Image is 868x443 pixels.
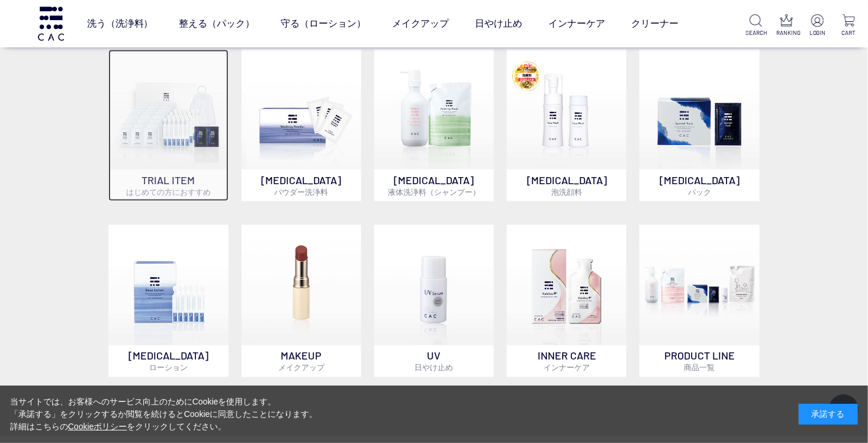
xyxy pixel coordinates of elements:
[108,50,228,169] img: トライアルセット
[507,50,626,201] a: 泡洗顔料 [MEDICAL_DATA]泡洗顔料
[278,363,324,373] span: メイクアップ
[126,187,211,197] span: はじめての方におすすめ
[684,363,715,373] span: 商品一覧
[10,396,318,433] div: 当サイトでは、お客様へのサービス向上のためにCookieを使用します。 「承諾する」をクリックするか閲覧を続けるとCookieに同意したことになります。 詳細はこちらの をクリックしてください。
[507,50,626,169] img: 泡洗顔料
[108,50,228,201] a: トライアルセット TRIAL ITEMはじめての方におすすめ
[374,169,494,201] p: [MEDICAL_DATA]
[242,50,361,201] a: [MEDICAL_DATA]パウダー洗浄料
[777,14,797,37] a: RANKING
[745,28,766,37] p: SEARCH
[745,14,766,37] a: SEARCH
[242,169,361,201] p: [MEDICAL_DATA]
[179,7,255,40] a: 整える（パック）
[544,363,590,373] span: インナーケア
[415,363,454,373] span: 日やけ止め
[242,345,361,377] p: MAKEUP
[688,187,711,197] span: パック
[808,14,828,37] a: LOGIN
[838,28,859,37] p: CART
[507,225,626,377] a: インナーケア INNER CAREインナーケア
[374,225,494,377] a: UV日やけ止め
[549,7,606,40] a: インナーケア
[808,28,828,37] p: LOGIN
[108,169,228,201] p: TRIAL ITEM
[87,7,153,40] a: 洗う（洗浄料）
[36,7,66,40] img: logo
[475,7,523,40] a: 日やけ止め
[108,345,228,377] p: [MEDICAL_DATA]
[68,422,127,431] a: Cookieポリシー
[838,14,859,37] a: CART
[507,345,626,377] p: INNER CARE
[639,225,759,377] a: PRODUCT LINE商品一覧
[242,225,361,377] a: MAKEUPメイクアップ
[281,7,367,40] a: 守る（ローション）
[374,50,494,201] a: [MEDICAL_DATA]液体洗浄料（シャンプー）
[551,187,582,197] span: 泡洗顔料
[777,28,797,37] p: RANKING
[632,7,679,40] a: クリーナー
[388,187,480,197] span: 液体洗浄料（シャンプー）
[108,225,228,377] a: [MEDICAL_DATA]ローション
[274,187,328,197] span: パウダー洗浄料
[639,169,759,201] p: [MEDICAL_DATA]
[799,404,858,425] div: 承諾する
[639,345,759,377] p: PRODUCT LINE
[393,7,449,40] a: メイクアップ
[507,169,626,201] p: [MEDICAL_DATA]
[639,50,759,201] a: [MEDICAL_DATA]パック
[374,345,494,377] p: UV
[507,225,626,345] img: インナーケア
[149,363,188,373] span: ローション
